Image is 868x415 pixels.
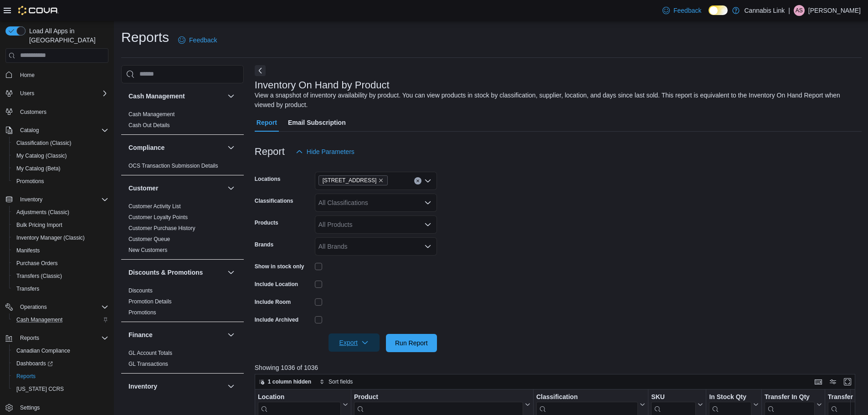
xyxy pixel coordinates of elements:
[16,106,108,118] span: Customers
[128,268,224,277] button: Discounts & Promotions
[128,111,175,118] a: Cash Management
[20,334,39,342] span: Reports
[13,258,108,269] span: Purchase Orders
[16,107,50,118] a: Customers
[796,5,803,16] span: AS
[128,309,156,316] span: Promotions
[128,184,158,193] h3: Customer
[226,267,236,278] button: Discounts & Promotions
[13,283,43,294] a: Transfers
[9,282,112,295] button: Transfers
[13,258,62,269] a: Purchase Orders
[13,245,108,256] span: Manifests
[13,163,64,174] a: My Catalog (Beta)
[26,26,108,45] span: Load All Apps in [GEOGRAPHIC_DATA]
[827,376,838,387] button: Display options
[709,5,728,15] input: Dark Mode
[175,31,221,49] a: Feedback
[20,196,42,203] span: Inventory
[395,338,428,348] span: Run Report
[334,333,374,352] span: Export
[268,378,311,385] span: 1 column hidden
[13,271,108,282] span: Transfers (Classic)
[128,162,218,169] span: OCS Transaction Submission Details
[378,178,384,183] button: Remove 509 Commissioners Rd W from selection in this group
[18,6,59,15] img: Cova
[16,165,61,172] span: My Catalog (Beta)
[709,15,709,15] span: Dark Mode
[813,376,824,387] button: Keyboard shortcuts
[13,220,108,231] span: Bulk Pricing Import
[255,263,304,270] label: Show in stock only
[128,236,170,243] span: Customer Queue
[9,257,112,270] button: Purchase Orders
[13,245,43,256] a: Manifests
[16,234,85,241] span: Inventory Manager (Classic)
[128,330,153,339] h3: Finance
[128,184,224,193] button: Customer
[128,163,218,169] a: OCS Transaction Submission Details
[16,302,51,313] button: Operations
[128,382,224,391] button: Inventory
[13,345,74,356] a: Canadian Compliance
[13,371,108,382] span: Reports
[292,143,358,161] button: Hide Parameters
[16,69,108,81] span: Home
[128,92,224,101] button: Cash Management
[808,5,861,16] p: [PERSON_NAME]
[128,287,153,294] span: Discounts
[307,147,354,156] span: Hide Parameters
[13,232,108,243] span: Inventory Manager (Classic)
[16,125,42,136] button: Catalog
[226,183,236,194] button: Customer
[2,332,112,344] button: Reports
[2,401,112,414] button: Settings
[709,393,751,401] div: In Stock Qty
[128,214,188,220] a: Customer Loyalty Points
[20,303,47,311] span: Operations
[9,313,112,326] button: Cash Management
[128,349,172,357] span: GL Account Totals
[765,393,815,401] div: Transfer In Qty
[255,146,285,157] h3: Report
[673,6,701,15] span: Feedback
[128,225,195,231] a: Customer Purchase History
[16,272,62,280] span: Transfers (Classic)
[9,231,112,244] button: Inventory Manager (Classic)
[16,302,108,313] span: Operations
[9,175,112,188] button: Promotions
[128,111,175,118] span: Cash Management
[128,203,181,210] a: Customer Activity List
[121,348,244,373] div: Finance
[255,281,298,288] label: Include Location
[189,36,217,45] span: Feedback
[16,333,108,343] span: Reports
[13,358,108,369] span: Dashboards
[424,221,431,228] button: Open list of options
[20,127,39,134] span: Catalog
[424,199,431,206] button: Open list of options
[13,207,108,218] span: Adjustments (Classic)
[329,333,380,352] button: Export
[288,113,346,132] span: Email Subscription
[536,393,638,401] div: Classification
[16,316,62,323] span: Cash Management
[2,68,112,82] button: Home
[128,298,172,305] span: Promotion Details
[255,80,390,91] h3: Inventory On Hand by Product
[16,360,53,367] span: Dashboards
[2,105,112,118] button: Customers
[316,376,356,387] button: Sort fields
[226,142,236,153] button: Compliance
[9,219,112,231] button: Bulk Pricing Import
[16,247,40,254] span: Manifests
[13,220,66,231] a: Bulk Pricing Import
[255,197,293,205] label: Classifications
[9,244,112,257] button: Manifests
[128,122,170,128] a: Cash Out Details
[13,314,66,325] a: Cash Management
[128,361,168,367] a: GL Transactions
[13,314,108,325] span: Cash Management
[651,393,696,401] div: SKU
[128,382,157,391] h3: Inventory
